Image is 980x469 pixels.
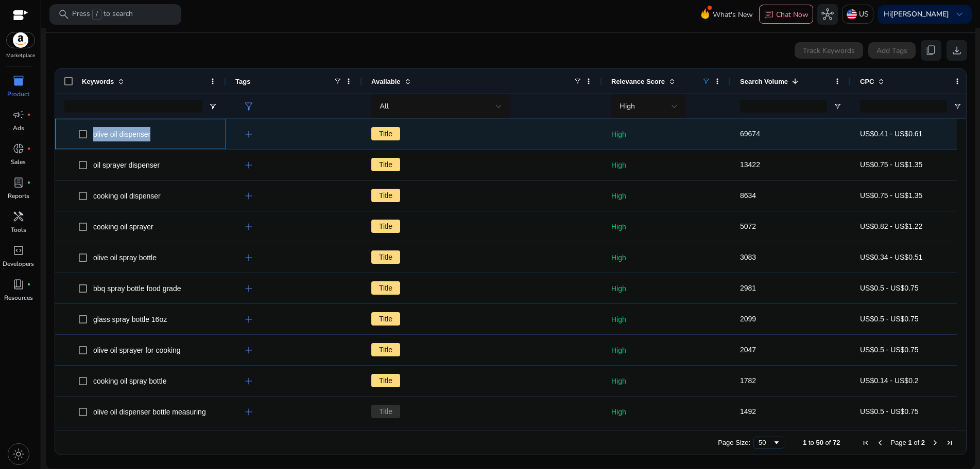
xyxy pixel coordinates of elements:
[12,210,25,223] span: handyman
[27,282,31,286] span: fiber_manual_record
[243,251,255,264] span: add
[740,100,827,113] input: Search Volume Filter Input
[740,376,756,385] span: 1782
[92,9,101,20] span: /
[371,250,400,264] span: Title
[931,439,939,447] div: Next Page
[860,315,919,323] span: US$0.5 - US$0.75
[860,284,919,292] span: US$0.5 - US$0.75
[243,190,255,202] span: add
[740,78,788,85] span: Search Volume
[7,32,35,48] img: amazon.svg
[371,220,400,233] span: Title
[740,315,756,323] span: 2099
[93,315,167,323] span: glass spray bottle 16oz
[953,8,966,21] span: keyboard_arrow_down
[611,278,721,299] p: High
[12,109,25,121] span: campaign
[876,439,884,447] div: Previous Page
[847,9,857,20] img: us.svg
[914,439,919,446] span: of
[243,375,255,387] span: add
[764,10,774,20] span: chat
[243,282,255,295] span: add
[27,147,31,151] span: fiber_manual_record
[611,247,721,268] p: High
[891,9,949,19] b: [PERSON_NAME]
[3,259,34,268] p: Developers
[93,346,181,354] span: olive oil sprayer for cooking
[860,222,922,230] span: US$0.82 - US$1.22
[93,254,157,262] span: olive oil spray bottle
[860,376,919,385] span: US$0.14 - US$0.2
[12,448,25,460] span: light_mode
[611,124,721,145] p: High
[921,439,925,446] span: 2
[243,159,255,171] span: add
[93,377,166,385] span: cooking oil spray bottle
[859,5,869,23] p: US
[833,102,841,111] button: Open Filter Menu
[759,439,772,446] div: 50
[243,100,255,113] span: filter_alt
[620,101,635,111] span: High
[740,191,756,200] span: 8634
[243,344,255,356] span: add
[809,439,814,446] span: to
[753,437,784,449] div: Page Size
[371,374,400,387] span: Title
[740,346,756,354] span: 2047
[833,439,840,446] span: 72
[12,75,25,87] span: inventory_2
[951,44,963,57] span: download
[740,160,760,169] span: 13422
[13,123,24,133] p: Ads
[611,402,721,423] p: High
[6,52,35,60] p: Marketplace
[740,407,756,416] span: 1492
[740,222,756,230] span: 5072
[64,100,202,113] input: Keywords Filter Input
[860,130,922,138] span: US$0.41 - US$0.61
[611,186,721,207] p: High
[371,281,400,295] span: Title
[740,284,756,292] span: 2981
[947,40,967,61] button: download
[740,130,760,138] span: 69674
[371,127,400,140] span: Title
[27,113,31,117] span: fiber_manual_record
[884,11,949,18] p: Hi
[611,340,721,361] p: High
[718,439,750,446] div: Page Size:
[93,130,150,138] span: olive oil dispenser
[235,78,250,85] span: Tags
[860,100,947,113] input: CPC Filter Input
[243,128,255,140] span: add
[12,244,25,257] span: code_blocks
[27,181,31,185] span: fiber_manual_record
[611,78,665,85] span: Relevance Score
[890,439,906,446] span: Page
[93,284,181,293] span: bbq spray bottle food grade
[759,5,813,24] button: chatChat Now
[243,406,255,418] span: add
[4,293,33,302] p: Resources
[821,8,834,21] span: hub
[860,407,919,416] span: US$0.5 - US$0.75
[11,157,26,167] p: Sales
[371,158,400,171] span: Title
[860,160,922,169] span: US$0.75 - US$1.35
[12,176,25,189] span: lab_profile
[72,9,133,20] p: Press to search
[371,78,401,85] span: Available
[93,192,161,200] span: cooking oil dispenser
[953,102,961,111] button: Open Filter Menu
[611,217,721,238] p: High
[860,191,922,200] span: US$0.75 - US$1.35
[713,6,753,24] span: What's New
[93,223,153,231] span: cooking oil sprayer
[371,343,400,356] span: Title
[371,405,400,418] span: Title
[243,221,255,233] span: add
[371,312,400,326] span: Title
